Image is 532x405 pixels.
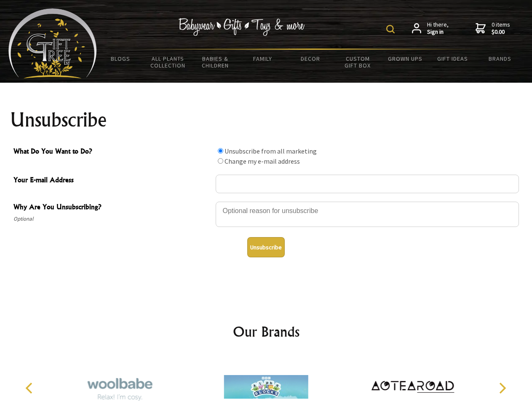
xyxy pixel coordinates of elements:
[225,147,317,155] label: Unsubscribe from all marketing
[216,175,519,193] input: Your E-mail Address
[334,50,382,74] a: Custom Gift Box
[216,202,519,227] textarea: Why Are You Unsubscribing?
[476,21,510,36] a: 0 items$0.00
[8,8,97,78] img: Babyware - Gifts - Toys and more...
[412,21,449,36] a: Hi there,Sign in
[239,50,287,67] a: Family
[13,214,211,224] span: Optional
[17,321,516,342] h2: Our Brands
[427,28,449,36] strong: Sign in
[386,25,395,33] img: product search
[492,21,510,36] span: 0 items
[13,146,211,158] span: What Do You Want to Do?
[247,237,285,257] button: Unsubscribe
[381,50,429,67] a: Grown Ups
[286,50,334,67] a: Decor
[218,148,223,154] input: What Do You Want to Do?
[13,175,211,187] span: Your E-mail Address
[492,28,510,36] strong: $0.00
[429,50,476,67] a: Gift Ideas
[10,110,522,130] h1: Unsubscribe
[493,379,511,397] button: Next
[427,21,449,36] span: Hi there,
[13,202,211,214] span: Why Are You Unsubscribing?
[192,50,239,74] a: Babies & Children
[97,50,144,67] a: BLOGS
[225,157,300,165] label: Change my e-mail address
[21,379,40,397] button: Previous
[476,50,524,67] a: Brands
[144,50,192,74] a: All Plants Collection
[179,18,305,36] img: Babywear - Gifts - Toys & more
[218,158,223,164] input: What Do You Want to Do?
